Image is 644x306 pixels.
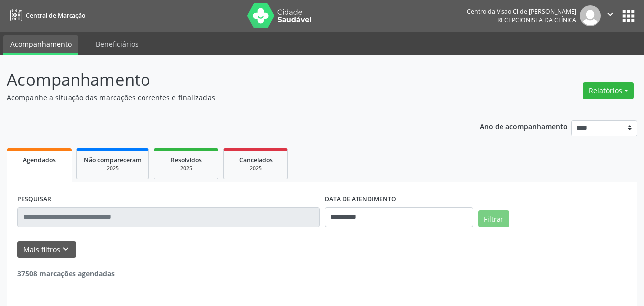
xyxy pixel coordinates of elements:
[497,16,576,24] span: Recepcionista da clínica
[26,11,85,20] span: Central de Marcação
[325,192,396,207] label: DATA DE ATENDIMENTO
[171,156,202,164] span: Resolvidos
[17,241,76,258] button: Mais filtroskeyboard_arrow_down
[3,35,78,55] a: Acompanhamento
[580,5,601,26] img: img
[620,7,637,25] button: apps
[23,156,56,164] span: Agendados
[583,82,634,99] button: Relatórios
[231,165,281,172] div: 2025
[605,9,616,20] i: 
[7,7,85,24] a: Central de Marcação
[17,192,51,207] label: PESQUISAR
[7,67,448,92] p: Acompanhamento
[601,5,620,26] button: 
[161,165,211,172] div: 2025
[239,156,273,164] span: Cancelados
[7,92,448,103] p: Acompanhe a situação das marcações correntes e finalizadas
[480,120,568,132] p: Ano de acompanhamento
[17,269,115,278] strong: 37508 marcações agendadas
[84,156,142,164] span: Não compareceram
[60,244,71,255] i: keyboard_arrow_down
[467,7,576,16] div: Centro da Visao Cl de [PERSON_NAME]
[478,210,509,227] button: Filtrar
[84,165,142,172] div: 2025
[89,35,145,53] a: Beneficiários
